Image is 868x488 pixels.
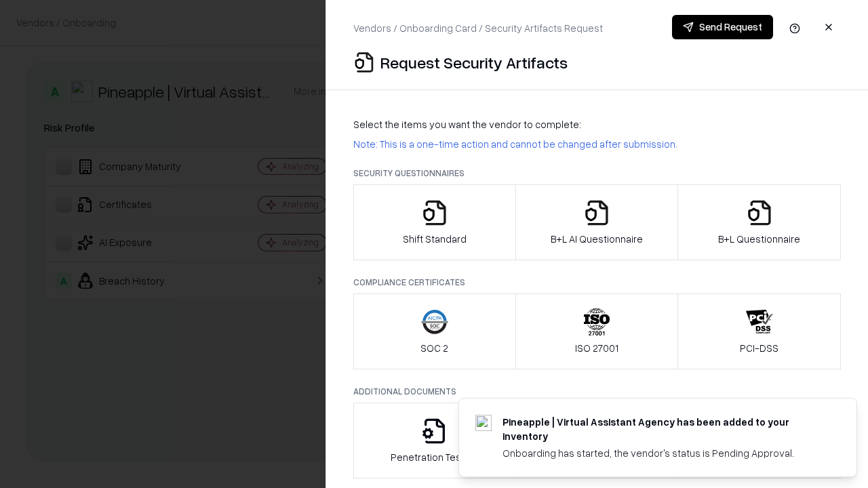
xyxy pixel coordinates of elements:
[353,117,841,131] p: Select the items you want the vendor to complete:
[353,184,516,260] button: Shift Standard
[677,184,841,260] button: B+L Questionnaire
[718,232,800,246] p: B+L Questionnaire
[515,184,679,260] button: B+L AI Questionnaire
[380,52,568,73] p: Request Security Artifacts
[353,21,603,35] p: Vendors / Onboarding Card / Security Artifacts Request
[672,15,773,39] button: Send Request
[353,386,841,397] p: Additional Documents
[475,415,492,431] img: trypineapple.com
[677,293,841,369] button: PCI-DSS
[515,293,679,369] button: ISO 27001
[551,232,643,246] p: B+L AI Questionnaire
[740,341,778,355] p: PCI-DSS
[502,415,824,443] div: Pineapple | Virtual Assistant Agency has been added to your inventory
[575,341,618,355] p: ISO 27001
[502,446,824,460] div: Onboarding has started, the vendor's status is Pending Approval.
[353,403,516,479] button: Penetration Testing
[353,167,841,179] p: Security Questionnaires
[403,232,467,246] p: Shift Standard
[353,277,841,288] p: Compliance Certificates
[353,293,516,369] button: SOC 2
[391,450,478,464] p: Penetration Testing
[353,137,841,151] p: Note: This is a one-time action and cannot be changed after submission.
[420,341,448,355] p: SOC 2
